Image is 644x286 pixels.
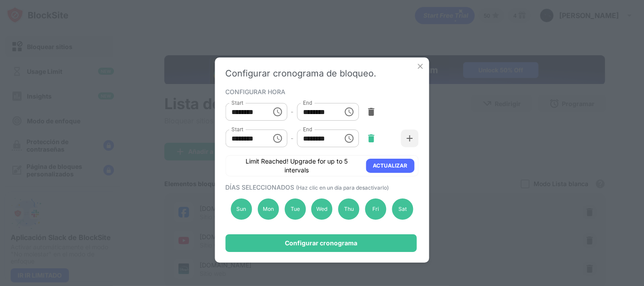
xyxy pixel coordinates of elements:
button: Choose time, selected time is 1:00 PM [340,130,358,147]
label: End [303,99,312,107]
div: Sat [392,198,413,220]
div: CONFIGURAR HORA [226,88,417,95]
div: - [291,133,293,143]
img: x-button.svg [416,62,425,71]
div: Sun [231,198,252,220]
label: End [303,126,312,133]
div: ACTUALIZAR [373,161,408,170]
div: Limit Reached! Upgrade for up to 5 intervals [233,157,361,175]
label: Start [232,99,243,107]
div: Mon [258,198,279,220]
div: - [291,107,293,117]
button: Choose time, selected time is 3:00 PM [269,103,286,121]
div: Configurar cronograma de bloqueo. [226,68,419,79]
button: Choose time, selected time is 5:00 PM [340,103,358,121]
div: Fri [365,198,386,220]
div: Thu [338,198,360,220]
div: Tue [284,198,306,220]
div: DÍAS SELECCIONADOS [226,183,417,191]
span: (Haz clic en un día para desactivarlo) [296,184,389,191]
div: Wed [311,198,333,220]
label: Start [232,126,243,133]
div: Configurar cronograma [285,240,357,247]
button: Choose time, selected time is 10:00 AM [269,130,286,147]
